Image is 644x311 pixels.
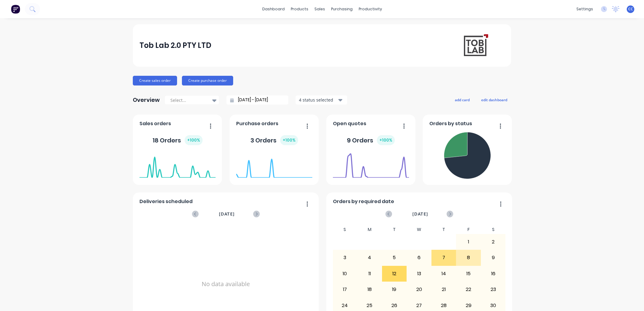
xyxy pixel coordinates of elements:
[153,135,203,145] div: 18 Orders
[628,6,633,12] span: CC
[333,120,366,127] span: Open quotes
[432,266,456,281] div: 14
[299,97,337,103] div: 4 status selected
[356,5,385,14] div: productivity
[407,266,431,281] div: 13
[481,282,505,297] div: 23
[133,76,177,85] button: Create sales order
[333,282,357,297] div: 17
[431,225,456,234] div: T
[382,250,407,265] div: 5
[185,135,203,145] div: + 100 %
[456,282,481,297] div: 22
[382,282,407,297] div: 19
[347,135,395,145] div: 9 Orders
[357,225,382,234] div: M
[462,33,489,58] img: Tob Lab 2.0 PTY LTD
[382,225,407,234] div: T
[573,5,596,14] div: settings
[139,39,211,52] div: Tob Lab 2.0 PTY LTD
[328,5,356,14] div: purchasing
[481,266,505,281] div: 16
[357,282,382,297] div: 18
[412,211,428,217] span: [DATE]
[456,266,481,281] div: 15
[432,250,456,265] div: 7
[259,5,288,14] a: dashboard
[456,234,481,249] div: 1
[432,282,456,297] div: 21
[296,95,347,105] button: 4 status selected
[139,120,171,127] span: Sales orders
[382,266,407,281] div: 12
[333,198,394,205] span: Orders by required date
[250,135,298,145] div: 3 Orders
[333,266,357,281] div: 10
[333,225,357,234] div: S
[481,250,505,265] div: 9
[280,135,298,145] div: + 100 %
[407,225,431,234] div: W
[182,76,233,85] button: Create purchase order
[219,211,235,217] span: [DATE]
[133,94,160,106] div: Overview
[407,282,431,297] div: 20
[456,250,481,265] div: 8
[311,5,328,14] div: sales
[333,250,357,265] div: 3
[357,250,382,265] div: 4
[481,234,505,249] div: 2
[407,250,431,265] div: 6
[451,96,474,104] button: add card
[11,5,20,14] img: Factory
[377,135,395,145] div: + 100 %
[357,266,382,281] div: 11
[456,225,481,234] div: F
[288,5,311,14] div: products
[236,120,278,127] span: Purchase orders
[481,225,506,234] div: S
[477,96,511,104] button: edit dashboard
[429,120,472,127] span: Orders by status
